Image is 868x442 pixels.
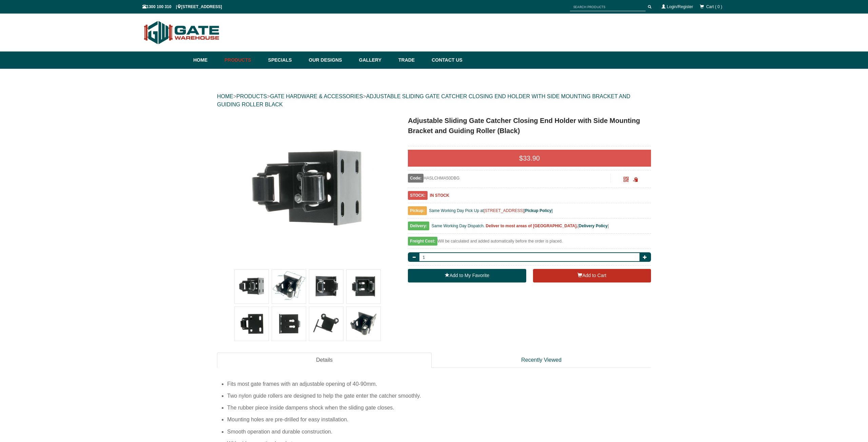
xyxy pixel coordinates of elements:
[570,3,646,11] input: SEARCH PRODUCTS
[624,178,629,183] a: Click to enlarge and scan to share.
[227,414,651,425] li: Mounting holes are pre-drilled for easy installation.
[270,93,363,99] a: GATE HARDWARE & ACCESSORIES
[347,307,380,341] img: Adjustable Sliding Gate Catcher Closing End Holder with Side Mounting Bracket and Guiding Roller ...
[217,93,233,99] a: HOME
[356,51,395,69] a: Gallery
[305,51,356,69] a: Our Designs
[408,269,526,282] a: Add to My Favorite
[227,390,651,402] li: Two nylon guide rollers are designed to help the gate enter the catcher smoothly.
[408,174,610,183] div: HASLCHMA50DBG
[408,237,651,249] div: Will be calculated and added automatically before the order is placed.
[347,270,380,303] img: Adjustable Sliding Gate Catcher Closing End Holder with Side Mounting Bracket and Guiding Roller ...
[142,4,222,9] span: 1300 100 310 | [STREET_ADDRESS]
[428,51,462,69] a: Contact Us
[432,224,485,228] span: Same Working Day Dispatch.
[233,115,382,265] img: Adjustable Sliding Gate Catcher Closing End Holder with Side Mounting Bracket and Guiding Roller ...
[193,51,221,69] a: Home
[265,51,305,69] a: Specials
[429,208,553,213] span: Same Working Day Pick Up at [ ]
[408,222,429,230] span: Delivery:
[272,270,306,303] img: Adjustable Sliding Gate Catcher Closing End Holder with Side Mounting Bracket and Guiding Roller ...
[486,224,578,228] b: Deliver to most areas of [GEOGRAPHIC_DATA].
[432,353,651,368] a: Recently Viewed
[525,208,552,213] a: Pickup Policy
[533,269,651,282] button: Add to Cart
[408,115,651,136] h1: Adjustable Sliding Gate Catcher Closing End Holder with Side Mounting Bracket and Guiding Roller ...
[667,4,693,9] a: Login/Register
[309,307,343,341] img: Adjustable Sliding Gate Catcher Closing End Holder with Side Mounting Bracket and Guiding Roller ...
[408,174,423,183] span: Code:
[235,307,269,341] img: Adjustable Sliding Gate Catcher Closing End Holder with Side Mounting Bracket and Guiding Roller ...
[235,270,269,303] img: Adjustable Sliding Gate Catcher Closing End Holder with Side Mounting Bracket and Guiding Roller ...
[430,193,449,198] b: IN STOCK
[218,115,397,265] a: Adjustable Sliding Gate Catcher Closing End Holder with Side Mounting Bracket and Guiding Roller ...
[272,307,306,341] img: Adjustable Sliding Gate Catcher Closing End Holder with Side Mounting Bracket and Guiding Roller ...
[633,177,638,182] span: Click to copy the URL
[579,224,608,228] a: Delivery Policy
[142,17,221,48] img: Gate Warehouse
[408,237,437,246] span: Freight Cost:
[408,206,427,215] span: Pickup:
[309,270,343,303] img: Adjustable Sliding Gate Catcher Closing End Holder with Side Mounting Bracket and Guiding Roller ...
[227,378,651,390] li: Fits most gate frames with an adjustable opening of 40-90mm.
[395,51,428,69] a: Trade
[408,222,651,234] div: [ ]
[217,93,630,107] a: ADJUSTABLE SLIDING GATE CATCHER CLOSING END HOLDER WITH SIDE MOUNTING BRACKET AND GUIDING ROLLER ...
[236,93,267,99] a: PRODUCTS
[221,51,265,69] a: Products
[484,208,524,213] a: [STREET_ADDRESS]
[217,353,432,368] a: Details
[217,86,651,115] div: > > >
[408,150,651,167] div: $
[408,191,428,200] span: STOCK:
[227,402,651,414] li: The rubber piece inside dampens shock when the sliding gate closes.
[227,426,651,438] li: Smooth operation and durable construction.
[706,4,722,9] span: Cart ( 0 )
[523,154,540,162] span: 33.90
